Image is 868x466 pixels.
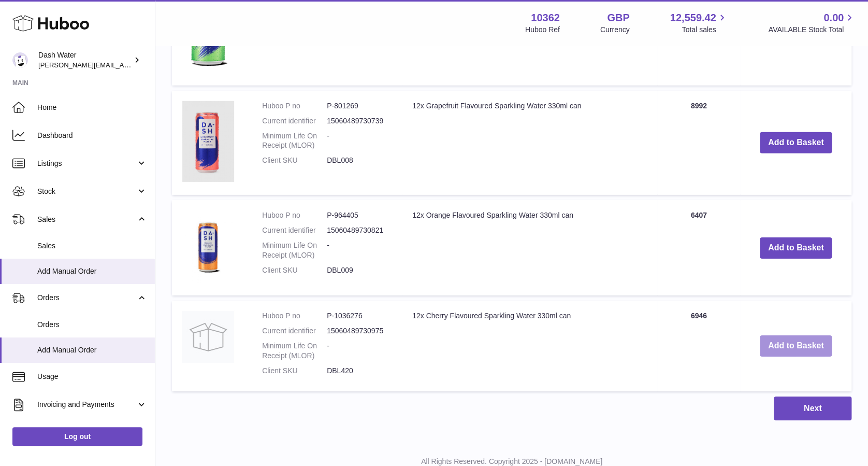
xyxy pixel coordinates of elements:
[262,311,327,321] dt: Huboo P no
[38,50,132,70] div: Dash Water
[37,159,136,168] span: Listings
[262,156,327,165] dt: Client SKU
[823,11,844,25] span: 0.00
[37,241,147,251] span: Sales
[657,200,740,295] td: 6407
[682,25,728,35] span: Total sales
[670,11,716,25] span: 12,559.42
[262,225,327,235] dt: Current identifier
[670,11,728,35] a: 12,559.42 Total sales
[182,101,234,182] img: 12x Grapefruit Flavoured Sparkling Water 330ml can
[37,103,147,112] span: Home
[12,427,142,446] a: Log out
[37,345,147,355] span: Add Manual Order
[607,11,629,25] strong: GBP
[402,200,657,295] td: 12x Orange Flavoured Sparkling Water 330ml can
[327,341,392,361] dd: -
[182,210,234,283] img: 12x Orange Flavoured Sparkling Water 330ml can
[262,326,327,336] dt: Current identifier
[327,210,392,220] dd: P-964405
[657,91,740,195] td: 8992
[262,101,327,111] dt: Huboo P no
[37,400,136,409] span: Invoicing and Payments
[327,116,392,126] dd: 15060489730739
[37,131,147,140] span: Dashboard
[262,341,327,361] dt: Minimum Life On Receipt (MLOR)
[327,156,392,165] dd: DBL008
[327,265,392,275] dd: DBL009
[327,366,392,376] dd: DBL420
[760,335,832,357] button: Add to Basket
[600,25,630,35] div: Currency
[38,61,208,69] span: [PERSON_NAME][EMAIL_ADDRESS][DOMAIN_NAME]
[12,52,28,68] img: james@dash-water.com
[37,293,136,303] span: Orders
[262,210,327,220] dt: Huboo P no
[262,131,327,151] dt: Minimum Life On Receipt (MLOR)
[402,301,657,391] td: 12x Cherry Flavoured Sparkling Water 330ml can
[402,91,657,195] td: 12x Grapefruit Flavoured Sparkling Water 330ml can
[768,25,856,35] span: AVAILABLE Stock Total
[37,372,147,382] span: Usage
[262,265,327,275] dt: Client SKU
[774,397,851,421] button: Next
[37,187,136,196] span: Stock
[760,237,832,259] button: Add to Basket
[657,301,740,391] td: 6946
[327,241,392,260] dd: -
[327,101,392,111] dd: P-801269
[262,366,327,376] dt: Client SKU
[37,215,136,224] span: Sales
[327,311,392,321] dd: P-1036276
[768,11,856,35] a: 0.00 AVAILABLE Stock Total
[37,266,147,276] span: Add Manual Order
[760,132,832,153] button: Add to Basket
[37,320,147,330] span: Orders
[327,131,392,151] dd: -
[182,311,234,363] img: 12x Cherry Flavoured Sparkling Water 330ml can
[262,116,327,126] dt: Current identifier
[525,25,560,35] div: Huboo Ref
[531,11,560,25] strong: 10362
[327,326,392,336] dd: 15060489730975
[262,241,327,260] dt: Minimum Life On Receipt (MLOR)
[327,225,392,235] dd: 15060489730821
